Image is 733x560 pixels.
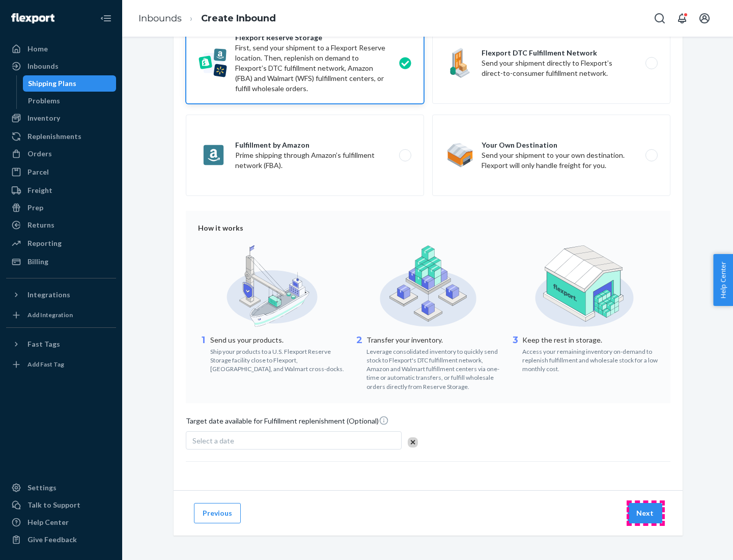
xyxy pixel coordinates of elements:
div: Returns [27,220,54,230]
a: Help Center [6,514,116,530]
a: Create Inbound [201,13,276,24]
a: Settings [6,480,116,496]
button: Open account menu [694,8,715,29]
div: Replenishments [27,131,81,142]
a: Inbounds [138,13,182,24]
a: Shipping Plans [23,75,117,92]
div: Integrations [27,290,70,300]
div: Orders [27,149,52,159]
div: Settings [27,483,57,493]
button: Open notifications [672,8,692,29]
div: Prep [27,203,43,213]
div: Access your remaining inventory on-demand to replenish fulfillment and wholesale stock for a low ... [522,345,658,373]
div: Give Feedback [27,535,77,545]
div: Talk to Support [27,500,80,510]
div: Home [27,44,48,54]
span: Target date available for Fulfillment replenishment (Optional) [186,415,389,430]
button: Previous [194,503,241,523]
div: 2 [354,334,364,391]
div: Help Center [27,517,69,527]
a: Inbounds [6,58,116,74]
img: Flexport logo [11,13,54,23]
div: How it works [198,223,658,233]
div: Reporting [27,238,62,248]
div: Problems [28,96,60,106]
span: Select a date [192,436,234,445]
p: Keep the rest in storage. [522,335,658,345]
a: Add Integration [6,307,116,323]
ol: breadcrumbs [130,4,284,34]
div: Inbounds [27,61,59,71]
div: 3 [510,334,520,373]
button: Help Center [713,254,733,306]
button: Give Feedback [6,531,116,548]
div: Add Integration [27,311,73,319]
button: Integrations [6,287,116,303]
a: Add Fast Tag [6,356,116,373]
button: Close Navigation [96,8,116,29]
a: Problems [23,93,117,109]
a: Orders [6,146,116,162]
button: Open Search Box [650,8,670,29]
div: Leverage consolidated inventory to quickly send stock to Flexport's DTC fulfillment network, Amaz... [366,345,502,391]
div: Parcel [27,167,49,177]
div: Ship your products to a U.S. Flexport Reserve Storage facility close to Flexport, [GEOGRAPHIC_DAT... [210,345,346,373]
div: Add Fast Tag [27,360,64,369]
p: Send us your products. [210,335,346,345]
a: Replenishments [6,128,116,145]
div: Freight [27,185,52,195]
a: Parcel [6,164,116,180]
a: Reporting [6,235,116,251]
a: Prep [6,200,116,216]
a: Freight [6,182,116,199]
button: Next [628,503,662,523]
a: Returns [6,217,116,233]
button: Fast Tags [6,336,116,352]
div: Inventory [27,113,60,123]
p: Transfer your inventory. [366,335,502,345]
a: Home [6,41,116,57]
div: 1 [198,334,208,373]
a: Billing [6,254,116,270]
div: Fast Tags [27,339,60,349]
a: Talk to Support [6,497,116,513]
a: Inventory [6,110,116,126]
div: Shipping Plans [28,78,76,89]
div: Billing [27,257,48,267]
